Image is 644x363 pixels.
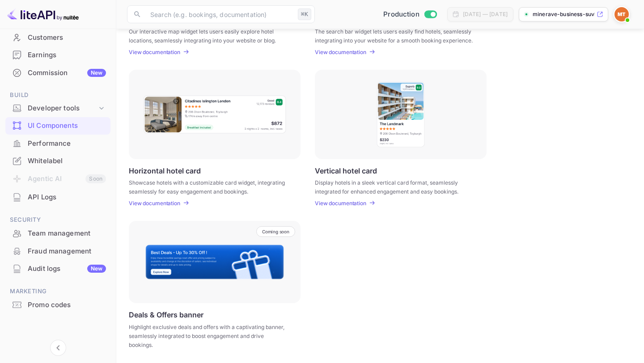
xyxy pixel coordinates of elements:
div: Whitelabel [5,152,110,170]
span: Marketing [5,287,110,296]
a: Fraud management [5,243,110,259]
a: UI Components [5,117,110,134]
div: Developer tools [5,101,110,116]
p: View documentation [129,200,180,207]
div: Performance [28,139,106,149]
p: Vertical hotel card [315,166,377,175]
div: Earnings [5,46,110,64]
div: Fraud management [28,246,106,257]
img: Vertical hotel card Frame [376,81,425,148]
span: Security [5,215,110,225]
div: Commission [28,68,106,78]
div: Earnings [28,50,106,60]
a: Whitelabel [5,152,110,169]
div: Developer tools [28,103,97,114]
input: Search (e.g. bookings, documentation) [145,5,294,23]
div: Performance [5,135,110,152]
p: Display hotels in a sleek vertical card format, seamlessly integrated for enhanced engagement and... [315,178,475,194]
span: Production [383,9,419,20]
a: Customers [5,29,110,46]
p: The search bar widget lets users easily find hotels, seamlessly integrating into your website for... [315,27,475,43]
div: CommissionNew [5,64,110,82]
a: View documentation [315,200,369,207]
img: Horizontal hotel card Frame [143,95,287,134]
div: New [87,69,106,77]
p: Coming soon [262,229,289,234]
p: View documentation [315,49,366,55]
p: minerave-business-suvk... [533,10,595,18]
div: Whitelabel [28,156,106,166]
img: LiteAPI logo [7,7,79,21]
p: View documentation [315,200,366,207]
p: Our interactive map widget lets users easily explore hotel locations, seamlessly integrating into... [129,27,289,43]
div: [DATE] — [DATE] [463,10,508,18]
a: CommissionNew [5,64,110,81]
div: Switch to Sandbox mode [380,9,440,20]
a: View documentation [315,49,369,55]
p: Horizontal hotel card [129,166,201,175]
img: Banner Frame [145,244,284,280]
img: Minerave Travel [614,7,629,21]
div: API Logs [28,192,106,203]
a: Performance [5,135,110,152]
div: Customers [5,29,110,46]
p: Deals & Offers banner [129,310,203,319]
p: View documentation [129,49,180,55]
div: API Logs [5,189,110,206]
div: Customers [28,33,106,43]
div: Promo codes [28,300,106,310]
div: New [87,265,106,273]
div: ⌘K [298,8,311,20]
div: Promo codes [5,296,110,314]
div: UI Components [28,121,106,131]
a: API Logs [5,189,110,205]
a: Audit logsNew [5,260,110,277]
p: Highlight exclusive deals and offers with a captivating banner, seamlessly integrated to boost en... [129,323,289,350]
a: Earnings [5,46,110,63]
span: Build [5,90,110,100]
div: UI Components [5,117,110,135]
a: Team management [5,225,110,241]
p: Showcase hotels with a customizable card widget, integrating seamlessly for easy engagement and b... [129,178,289,194]
div: Audit logsNew [5,260,110,278]
div: Team management [5,225,110,242]
a: View documentation [129,49,183,55]
a: Promo codes [5,296,110,313]
div: Audit logs [28,264,106,274]
div: Fraud management [5,243,110,260]
button: Collapse navigation [50,340,66,356]
a: View documentation [129,200,183,207]
div: Team management [28,228,106,239]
